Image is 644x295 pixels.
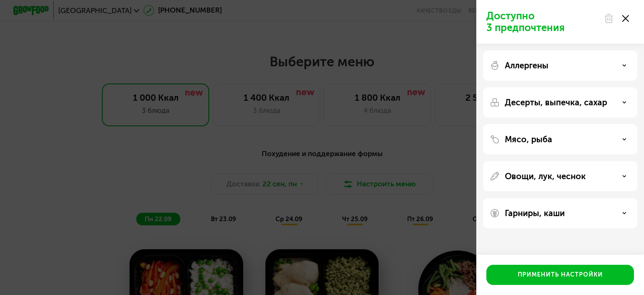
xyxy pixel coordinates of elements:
p: Овощи, лук, чеснок [505,171,586,181]
p: Десерты, выпечка, сахар [505,97,607,107]
p: Гарниры, каши [505,208,565,218]
p: Доступно 3 предпочтения [486,10,599,34]
div: Применить настройки [518,271,603,279]
button: Применить настройки [486,265,634,285]
p: Мясо, рыба [505,134,552,144]
p: Аллергены [505,60,548,70]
